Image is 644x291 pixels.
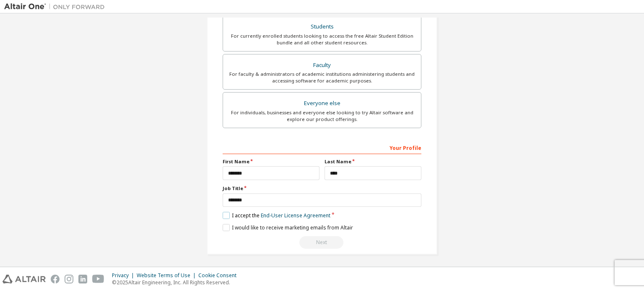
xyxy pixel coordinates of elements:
[228,59,416,71] div: Faculty
[228,109,416,123] div: For individuals, businesses and everyone else looking to try Altair software and explore our prod...
[112,279,241,286] p: © 2025 Altair Engineering, Inc. All Rights Reserved.
[223,185,421,192] label: Job Title
[198,272,241,279] div: Cookie Consent
[223,212,330,219] label: I accept the
[92,275,104,283] img: youtube.svg
[137,272,198,279] div: Website Terms of Use
[78,275,87,283] img: linkedin.svg
[4,3,109,11] img: Altair One
[228,98,416,109] div: Everyone else
[261,212,330,219] a: End-User License Agreement
[223,158,319,165] label: First Name
[223,224,353,231] label: I would like to receive marketing emails from Altair
[51,275,60,283] img: facebook.svg
[228,21,416,33] div: Students
[112,272,137,279] div: Privacy
[223,141,421,154] div: Your Profile
[228,71,416,84] div: For faculty & administrators of academic institutions administering students and accessing softwa...
[3,275,46,283] img: altair_logo.svg
[228,33,416,46] div: For currently enrolled students looking to access the free Altair Student Edition bundle and all ...
[223,236,421,249] div: Read and acccept EULA to continue
[325,158,421,165] label: Last Name
[65,275,73,283] img: instagram.svg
